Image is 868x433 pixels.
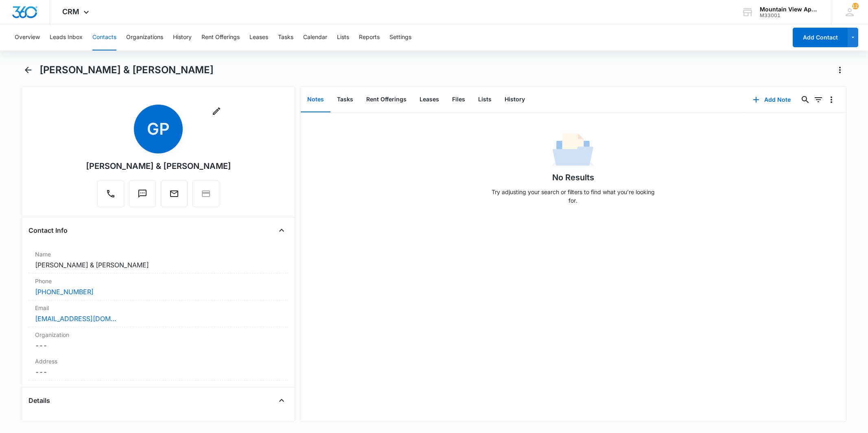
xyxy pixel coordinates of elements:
[35,314,116,324] a: [EMAIL_ADDRESS][DOMAIN_NAME]
[472,87,498,112] button: Lists
[488,188,658,205] p: Try adjusting your search or filters to find what you’re looking for.
[28,300,288,327] div: Email[EMAIL_ADDRESS][DOMAIN_NAME]
[161,180,188,207] button: Email
[35,260,281,270] dd: [PERSON_NAME] & [PERSON_NAME]
[22,63,34,77] button: Back
[173,24,192,50] button: History
[15,24,40,50] button: Overview
[50,24,83,50] button: Leads Inbox
[62,7,79,16] span: CRM
[28,354,288,381] div: Address---
[793,28,848,47] button: Add Contact
[552,171,594,184] h1: No Results
[161,193,188,200] a: Email
[303,24,327,50] button: Calendar
[35,287,94,297] a: [PHONE_NUMBER]
[97,180,124,207] button: Call
[86,160,231,172] div: [PERSON_NAME] & [PERSON_NAME]
[852,3,859,9] div: notifications count
[275,394,288,407] button: Close
[35,420,281,429] label: Source
[28,327,288,354] div: Organization---
[35,357,281,365] label: Address
[413,87,446,112] button: Leases
[35,277,281,285] label: Phone
[129,180,156,207] button: Text
[825,93,838,106] button: Overflow Menu
[446,87,472,112] button: Files
[129,193,156,200] a: Text
[35,330,281,339] label: Organization
[92,24,116,50] button: Contacts
[28,273,288,300] div: Phone[PHONE_NUMBER]
[799,93,812,106] button: Search...
[359,24,380,50] button: Reports
[35,304,281,312] label: Email
[760,6,819,13] div: account name
[360,87,413,112] button: Rent Offerings
[301,87,330,112] button: Notes
[553,131,593,171] img: No Data
[28,247,288,273] div: Name[PERSON_NAME] & [PERSON_NAME]
[249,24,268,50] button: Leases
[28,225,68,235] h4: Contact Info
[39,64,214,76] h1: [PERSON_NAME] & [PERSON_NAME]
[852,3,859,9] span: 127
[35,341,281,350] dd: ---
[760,13,819,18] div: account id
[812,93,825,106] button: Filters
[745,90,799,109] button: Add Note
[28,396,50,405] h4: Details
[35,367,281,377] dd: ---
[97,193,124,200] a: Call
[330,87,360,112] button: Tasks
[35,250,281,258] label: Name
[134,105,183,153] span: GP
[126,24,163,50] button: Organizations
[498,87,531,112] button: History
[389,24,411,50] button: Settings
[833,63,846,77] button: Actions
[201,24,240,50] button: Rent Offerings
[337,24,349,50] button: Lists
[275,224,288,237] button: Close
[278,24,293,50] button: Tasks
